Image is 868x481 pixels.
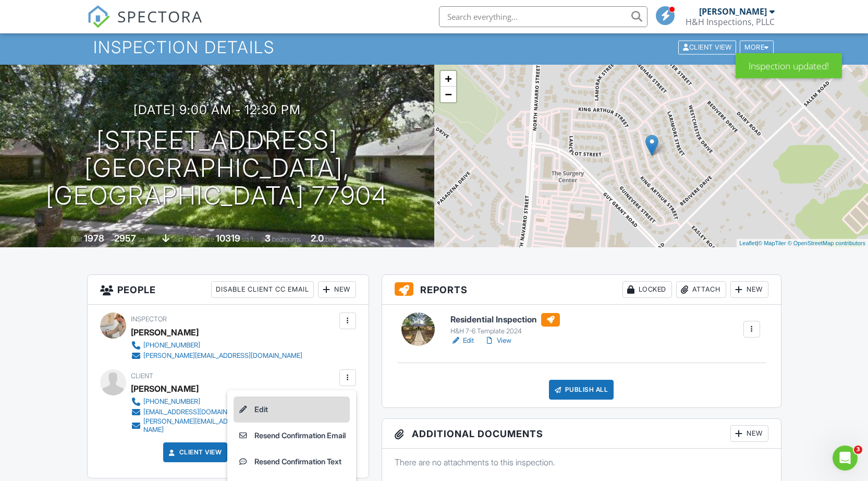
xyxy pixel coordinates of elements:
[114,233,136,244] div: 2957
[549,380,614,400] div: Publish All
[133,103,301,117] h3: [DATE] 9:00 am - 12:30 pm
[484,335,511,346] a: View
[699,6,767,17] div: [PERSON_NAME]
[131,324,199,340] div: [PERSON_NAME]
[678,40,736,54] div: Client View
[117,5,203,27] span: SPECTORA
[131,381,199,396] div: [PERSON_NAME]
[234,423,350,449] a: Resend Confirmation Email
[833,446,858,471] iframe: Intercom live chat
[131,351,302,361] a: [PERSON_NAME][EMAIL_ADDRESS][DOMAIN_NAME]
[676,281,726,298] div: Attach
[216,233,240,244] div: 10319
[382,275,781,305] h3: Reports
[311,233,324,244] div: 2.0
[143,408,251,416] div: [EMAIL_ADDRESS][DOMAIN_NAME]
[441,87,456,102] a: Zoom out
[242,235,255,243] span: sq.ft.
[87,5,110,28] img: The Best Home Inspection Software - Spectora
[93,38,774,56] h1: Inspection Details
[450,335,474,346] a: Edit
[854,446,862,454] span: 3
[143,352,302,360] div: [PERSON_NAME][EMAIL_ADDRESS][DOMAIN_NAME]
[131,417,337,434] a: [PERSON_NAME][EMAIL_ADDRESS][PERSON_NAME][DOMAIN_NAME]
[686,17,775,27] div: H&H Inspections, PLLC
[450,313,560,336] a: Residential Inspection H&H 7-6 Template 2024
[87,14,203,36] a: SPECTORA
[84,233,104,244] div: 1978
[441,71,456,87] a: Zoom in
[131,340,302,351] a: [PHONE_NUMBER]
[736,53,842,78] div: Inspection updated!
[211,281,314,298] div: Disable Client CC Email
[677,43,739,51] a: Client View
[131,407,337,417] a: [EMAIL_ADDRESS][DOMAIN_NAME]
[450,327,560,335] div: H&H 7-6 Template 2024
[131,396,337,407] a: [PHONE_NUMBER]
[272,235,301,243] span: bedrooms
[234,449,350,475] a: Resend Confirmation Text
[439,6,647,27] input: Search everything...
[740,40,774,54] div: More
[737,239,868,248] div: |
[167,447,222,458] a: Client View
[234,396,350,423] a: Edit
[143,417,337,434] div: [PERSON_NAME][EMAIL_ADDRESS][PERSON_NAME][DOMAIN_NAME]
[382,419,781,449] h3: Additional Documents
[17,127,418,209] h1: [STREET_ADDRESS] [GEOGRAPHIC_DATA], [GEOGRAPHIC_DATA] 77904
[171,235,182,243] span: slab
[138,235,152,243] span: sq. ft.
[622,281,672,298] div: Locked
[450,313,560,327] h6: Residential Inspection
[143,398,200,406] div: [PHONE_NUMBER]
[739,240,756,246] a: Leaflet
[88,275,369,305] h3: People
[730,281,768,298] div: New
[758,240,786,246] a: © MapTiler
[730,425,768,442] div: New
[788,240,865,246] a: © OpenStreetMap contributors
[131,315,167,323] span: Inspector
[71,235,82,243] span: Built
[143,341,200,350] div: [PHONE_NUMBER]
[318,281,356,298] div: New
[131,372,153,380] span: Client
[325,235,355,243] span: bathrooms
[192,235,214,243] span: Lot Size
[395,456,768,468] p: There are no attachments to this inspection.
[265,233,271,244] div: 3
